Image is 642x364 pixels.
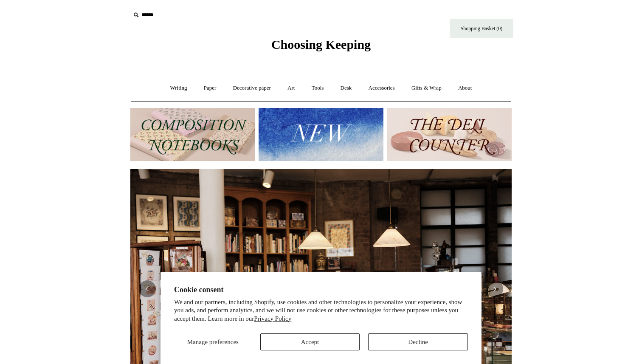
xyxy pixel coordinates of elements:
a: Gifts & Wrap [404,77,449,99]
h2: Cookie consent [174,285,468,294]
a: Art [280,77,302,99]
button: Accept [260,333,360,350]
a: Paper [196,77,224,99]
a: Shopping Basket (0) [450,19,513,38]
a: Writing [163,77,195,99]
p: We and our partners, including Shopify, use cookies and other technologies to personalize your ex... [174,298,468,323]
button: Manage preferences [174,333,252,350]
a: Accessories [361,77,403,99]
span: Manage preferences [187,339,239,345]
span: Choosing Keeping [271,37,371,51]
a: About [451,77,480,99]
button: Decline [368,333,468,350]
a: Choosing Keeping [271,44,371,50]
img: New.jpg__PID:f73bdf93-380a-4a35-bcfe-7823039498e1 [259,108,383,161]
button: Next [486,280,503,297]
img: The Deli Counter [387,108,512,161]
img: 202302 Composition ledgers.jpg__PID:69722ee6-fa44-49dd-a067-31375e5d54ec [130,108,255,161]
a: Tools [304,77,332,99]
button: Previous [139,280,156,297]
a: Decorative paper [225,77,279,99]
a: Privacy Policy [254,315,291,322]
a: Desk [333,77,360,99]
